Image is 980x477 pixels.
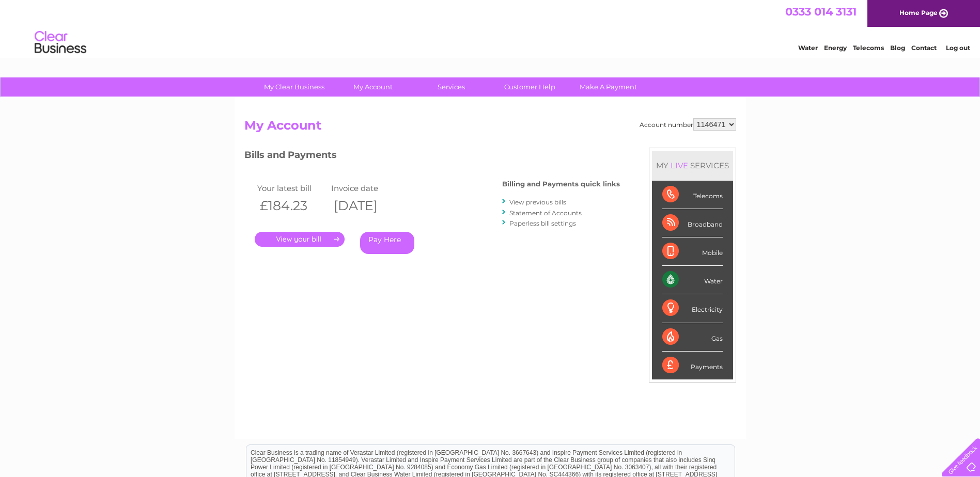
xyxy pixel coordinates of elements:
[244,148,620,166] h3: Bills and Payments
[34,27,87,58] img: logo.png
[255,195,329,216] th: £184.23
[330,77,415,97] a: My Account
[409,77,494,97] a: Services
[360,232,414,254] a: Pay Here
[662,181,723,209] div: Telecoms
[329,181,403,195] td: Invoice date
[662,352,723,379] div: Payments
[487,77,572,97] a: Customer Help
[946,44,970,52] a: Log out
[662,294,723,323] div: Electricity
[911,44,937,52] a: Contact
[246,6,735,50] div: Clear Business is a trading name of Verastar Limited (registered in [GEOGRAPHIC_DATA] No. 3667643...
[255,181,329,195] td: Your latest bill
[255,232,345,247] a: .
[252,77,337,97] a: My Clear Business
[640,118,736,131] div: Account number
[662,266,723,294] div: Water
[509,209,582,217] a: Statement of Accounts
[652,151,733,180] div: MY SERVICES
[853,44,884,52] a: Telecoms
[668,161,690,170] div: LIVE
[502,180,620,188] h4: Billing and Payments quick links
[566,77,651,97] a: Make A Payment
[785,5,857,18] a: 0333 014 3131
[509,219,576,227] a: Paperless bill settings
[509,198,566,206] a: View previous bills
[662,209,723,237] div: Broadband
[798,44,818,52] a: Water
[329,195,403,216] th: [DATE]
[662,237,723,266] div: Mobile
[890,44,905,52] a: Blog
[824,44,847,52] a: Energy
[244,118,736,138] h2: My Account
[662,323,723,352] div: Gas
